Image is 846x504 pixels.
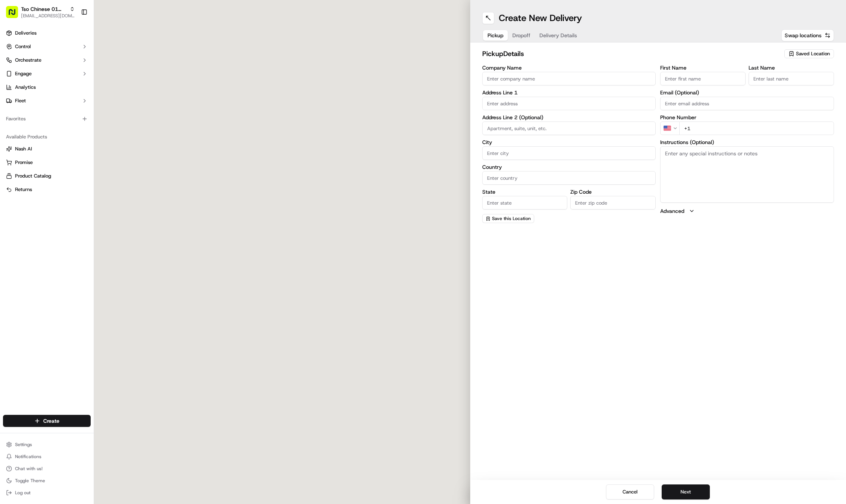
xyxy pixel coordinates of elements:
label: State [482,189,568,194]
a: Nash AI [6,146,88,152]
input: Enter city [482,146,656,160]
a: Product Catalog [6,173,88,179]
button: Log out [3,487,91,498]
span: Pickup [488,32,503,39]
span: Deliveries [15,30,36,36]
span: Toggle Theme [15,478,45,484]
span: Save this Location [492,216,531,222]
label: Last Name [749,65,834,70]
input: Enter email address [660,97,834,110]
a: Promise [6,159,88,166]
button: Control [3,41,91,53]
button: Chat with us! [3,463,91,474]
input: Enter phone number [679,121,834,135]
button: Notifications [3,451,91,462]
div: Favorites [3,113,91,125]
input: Apartment, suite, unit, etc. [482,121,656,135]
label: Address Line 1 [482,90,656,95]
button: Next [662,484,710,499]
label: First Name [660,65,746,70]
label: Instructions (Optional) [660,140,834,145]
button: Engage [3,68,91,80]
button: Toggle Theme [3,475,91,486]
a: Analytics [3,81,91,93]
span: Chat with us! [15,466,43,472]
button: Product Catalog [3,170,91,182]
button: Promise [3,156,91,169]
span: Delivery Details [539,32,577,39]
button: Fleet [3,95,91,107]
input: Enter last name [749,72,834,85]
span: Analytics [15,84,36,91]
h1: Create New Delivery [499,12,582,24]
span: Engage [15,70,32,77]
button: Nash AI [3,143,91,155]
button: Create [3,415,91,427]
span: Dropoff [512,32,530,39]
label: Advanced [660,207,684,215]
span: Log out [15,490,30,496]
button: Tso Chinese 01 Cherrywood[EMAIL_ADDRESS][DOMAIN_NAME] [3,3,78,21]
span: Orchestrate [15,57,41,64]
span: Settings [15,442,32,448]
label: City [482,140,656,145]
a: Returns [6,186,88,193]
label: Address Line 2 (Optional) [482,115,656,120]
label: Zip Code [570,189,656,194]
span: Notifications [15,454,41,460]
span: Swap locations [785,32,822,39]
button: Cancel [606,484,654,499]
button: Tso Chinese 01 Cherrywood [21,5,67,13]
label: Phone Number [660,115,834,120]
input: Enter state [482,196,568,209]
button: Swap locations [781,29,834,41]
button: Saved Location [784,49,834,59]
span: Fleet [15,97,26,104]
input: Enter zip code [570,196,656,209]
label: Company Name [482,65,656,70]
a: Deliveries [3,27,91,39]
div: Available Products [3,131,91,143]
button: Save this Location [482,214,534,223]
button: Returns [3,184,91,196]
button: Settings [3,439,91,450]
input: Enter country [482,171,656,185]
span: Product Catalog [15,173,51,179]
input: Enter address [482,97,656,110]
button: Advanced [660,207,834,215]
input: Enter company name [482,72,656,85]
button: Orchestrate [3,54,91,66]
label: Email (Optional) [660,90,834,95]
button: [EMAIL_ADDRESS][DOMAIN_NAME] [21,13,75,19]
input: Enter first name [660,72,746,85]
span: Promise [15,159,33,166]
span: Saved Location [796,50,830,57]
span: Control [15,43,31,50]
span: Returns [15,186,32,193]
span: Create [43,417,59,425]
span: Nash AI [15,146,32,152]
h2: pickup Details [482,49,780,59]
label: Country [482,164,656,170]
